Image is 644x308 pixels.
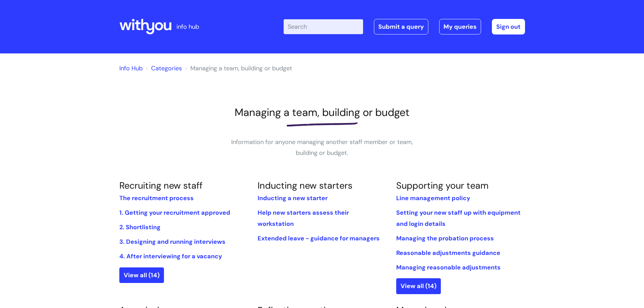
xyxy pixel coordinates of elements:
[119,238,225,246] a: 3. Designing and running interviews
[176,21,199,32] p: info hub
[258,180,353,191] a: Inducting new starters
[258,194,328,202] a: Inducting a new starter
[396,209,521,228] a: Setting your new staff up with equipment and login details
[119,64,143,72] a: Info Hub
[119,267,164,283] a: View all (14)
[284,19,363,34] input: Search
[144,63,182,74] li: Solution home
[374,19,428,34] a: Submit a query
[396,234,494,242] a: Managing the probation process
[119,180,202,191] a: Recruiting new staff
[258,209,349,228] a: Help new starters assess their workstation
[396,194,470,202] a: Line management policy
[119,252,222,260] a: 4. After interviewing for a vacancy
[439,19,481,34] a: My queries
[258,234,380,242] a: Extended leave - guidance for managers
[184,63,292,74] li: Managing a team, building or budget
[151,64,182,72] a: Categories
[396,263,501,271] a: Managing reasonable adjustments
[221,137,424,159] p: Information for anyone managing another staff member or team, building or budget.
[119,209,230,217] a: 1. Getting your recruitment approved
[119,194,194,202] a: The recruitment process
[492,19,525,34] a: Sign out
[119,223,161,231] a: 2. Shortlisting
[396,278,441,294] a: View all (14)
[119,106,525,119] h1: Managing a team, building or budget
[396,249,500,257] a: Reasonable adjustments guidance
[396,180,488,191] a: Supporting your team
[284,19,525,34] div: | -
